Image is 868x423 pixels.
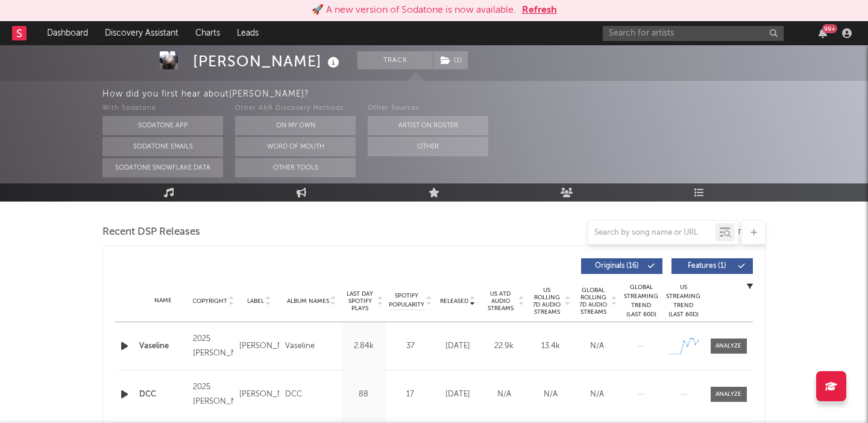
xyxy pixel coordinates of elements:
div: 37 [389,340,432,352]
button: Other Tools [235,158,356,177]
div: [DATE] [438,389,478,401]
button: (1) [433,51,468,69]
span: Spotify Popularity [389,291,424,310]
div: 2.84k [344,340,383,352]
button: Track [357,51,433,69]
div: N/A [577,389,617,401]
span: Album Names [287,297,329,305]
span: Copyright [192,297,227,305]
button: Sodatone App [102,116,223,135]
a: Discovery Assistant [96,21,187,45]
div: Name [139,296,187,305]
div: 13.4k [530,340,571,352]
span: Last Day Spotify Plays [344,290,376,312]
div: N/A [484,389,524,401]
div: 🚀 A new version of Sodatone is now available. [312,3,516,17]
span: Global Rolling 7D Audio Streams [577,287,610,316]
div: Other Sources [368,101,488,116]
button: 99+ [819,28,827,38]
button: Other [368,137,488,156]
button: Features(1) [671,258,753,274]
button: Refresh [522,3,557,17]
button: Originals(16) [581,258,662,274]
div: 17 [389,389,432,401]
div: [PERSON_NAME] [239,339,279,354]
div: With Sodatone [102,101,223,116]
div: How did you first hear about [PERSON_NAME] ? [102,87,868,101]
input: Search for artists [603,26,784,41]
span: US ATD Audio Streams [484,290,517,312]
a: Leads [228,21,267,45]
span: Label [247,297,264,305]
div: 2025 [PERSON_NAME] [193,380,233,409]
a: Charts [187,21,228,45]
button: Sodatone Snowflake Data [102,158,223,177]
button: Word Of Mouth [235,137,356,156]
span: ( 1 ) [433,51,468,69]
button: Artist on Roster [368,116,488,135]
div: Other A&R Discovery Methods [235,101,356,116]
a: DCC [139,389,187,401]
div: US Streaming Trend (Last 60D) [665,283,702,319]
div: 22.9k [484,340,524,352]
button: Sodatone Emails [102,137,223,156]
div: 88 [344,389,383,401]
span: Features ( 1 ) [679,262,735,270]
div: N/A [530,389,571,401]
span: Released [440,297,468,305]
div: DCC [285,387,302,402]
div: [PERSON_NAME] [193,51,342,71]
input: Search by song name or URL [588,228,715,238]
a: Dashboard [39,21,96,45]
div: [PERSON_NAME] [239,387,279,402]
a: Vaseline [139,340,187,352]
button: On My Own [235,116,356,135]
span: US Rolling 7D Audio Streams [530,287,564,316]
div: [DATE] [438,340,478,352]
div: N/A [577,340,617,352]
div: Vaseline [285,339,315,354]
div: Global Streaming Trend (Last 60D) [623,283,659,319]
div: 99 + [822,24,837,33]
div: 2025 [PERSON_NAME] [193,332,233,361]
span: Originals ( 16 ) [589,262,644,270]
